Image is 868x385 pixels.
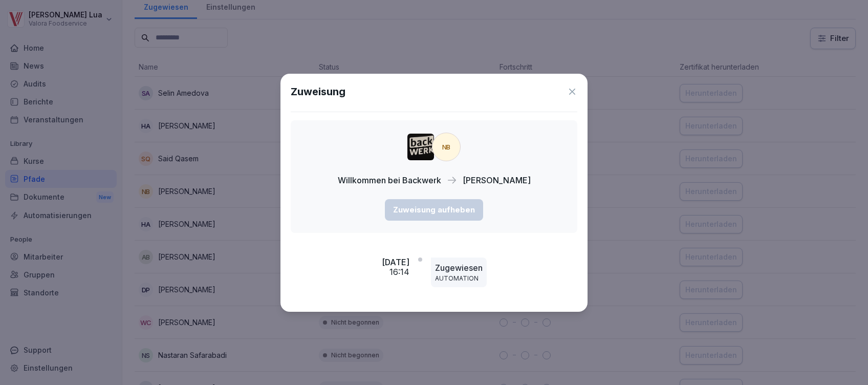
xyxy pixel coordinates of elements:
[385,199,483,221] button: Zuweisung aufheben
[407,134,434,160] img: ziwrm37xq164a4xnq1u7x8f9.png
[432,133,461,161] div: NB
[435,274,483,283] p: AUTOMATION
[382,258,409,267] p: [DATE]
[291,84,345,99] h1: Zuweisung
[393,204,475,216] div: Zuweisung aufheben
[389,267,409,277] p: 16:14
[463,174,531,186] p: [PERSON_NAME]
[435,262,483,274] p: Zugewiesen
[338,174,441,186] p: Willkommen bei Backwerk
